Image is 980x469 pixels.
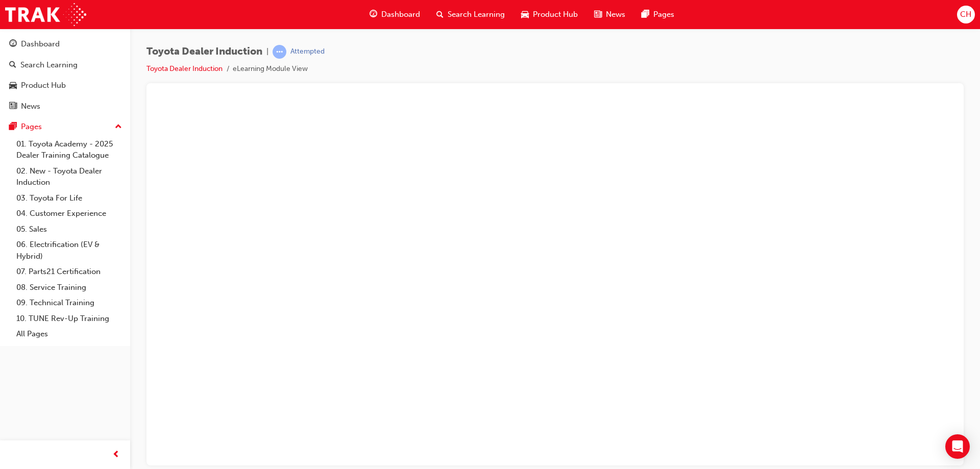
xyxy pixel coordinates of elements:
span: News [606,9,625,20]
a: 05. Sales [12,221,126,237]
div: News [21,101,40,112]
button: DashboardSearch LearningProduct HubNews [4,33,126,117]
span: Product Hub [533,9,578,20]
button: Pages [4,117,126,136]
div: Search Learning [20,59,78,71]
a: news-iconNews [586,4,633,25]
span: Toyota Dealer Induction [146,46,262,58]
a: search-iconSearch Learning [428,4,513,25]
span: prev-icon [112,449,120,461]
span: pages-icon [642,8,649,21]
span: search-icon [436,8,444,21]
a: News [4,97,126,116]
span: car-icon [521,8,529,21]
a: 07. Parts21 Certification [12,264,126,280]
a: car-iconProduct Hub [513,4,586,25]
span: search-icon [9,61,16,70]
a: 08. Service Training [12,280,126,295]
span: CH [960,9,971,20]
span: up-icon [115,120,122,134]
a: 04. Customer Experience [12,206,126,221]
a: Dashboard [4,35,126,54]
span: news-icon [594,8,602,21]
span: car-icon [9,81,17,90]
a: 06. Electrification (EV & Hybrid) [12,237,126,264]
div: Pages [21,121,42,133]
div: Open Intercom Messenger [945,434,970,459]
span: learningRecordVerb_ATTEMPT-icon [273,45,286,59]
span: guage-icon [370,8,377,21]
div: Product Hub [21,80,66,91]
div: Dashboard [21,38,60,50]
a: guage-iconDashboard [361,4,428,25]
span: Pages [653,9,674,20]
a: 01. Toyota Academy - 2025 Dealer Training Catalogue [12,136,126,163]
span: pages-icon [9,122,17,132]
a: 09. Technical Training [12,295,126,311]
span: news-icon [9,102,17,111]
a: 10. TUNE Rev-Up Training [12,311,126,327]
a: pages-iconPages [633,4,682,25]
button: CH [957,6,975,23]
div: Attempted [290,47,325,57]
li: eLearning Module View [233,63,308,75]
a: Search Learning [4,56,126,75]
a: Product Hub [4,76,126,95]
span: | [266,46,268,58]
span: Dashboard [381,9,420,20]
a: Toyota Dealer Induction [146,64,223,73]
img: Trak [5,3,86,26]
span: Search Learning [448,9,505,20]
a: 02. New - Toyota Dealer Induction [12,163,126,190]
a: All Pages [12,326,126,342]
span: guage-icon [9,40,17,49]
a: 03. Toyota For Life [12,190,126,206]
